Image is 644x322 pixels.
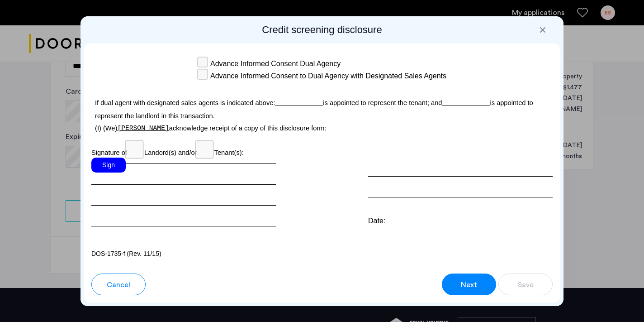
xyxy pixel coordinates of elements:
[91,274,146,295] button: button
[91,249,553,259] p: DOS-1735-f (Rev. 11/15)
[84,24,560,36] h2: Credit screening disclosure
[91,123,553,133] p: (I) (We) acknowledge receipt of a copy of this disclosure form:
[91,158,126,173] div: Sign
[518,279,534,290] span: Save
[210,71,446,82] span: Advance Informed Consent to Dual Agency with Designated Sales Agents
[498,274,553,295] button: button
[117,125,169,132] span: [PERSON_NAME]
[91,91,553,123] p: If dual agent with designated sales agents is indicated above: is appointed to represent the tena...
[107,279,130,290] span: Cancel
[91,143,553,158] p: Signature of Landord(s) and/or Tenant(s):
[368,216,553,226] div: Date:
[442,274,496,295] button: button
[461,279,477,290] span: Next
[210,58,341,69] span: Advance Informed Consent Dual Agency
